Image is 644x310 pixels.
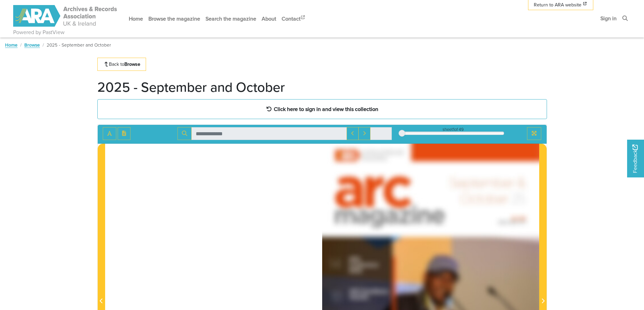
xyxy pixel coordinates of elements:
[103,127,116,140] button: Toggle text selection (Alt+T)
[358,127,371,140] button: Next Match
[453,126,454,133] span: 1
[126,10,146,28] a: Home
[13,1,118,31] a: ARA - ARC Magazine | Powered by PastView logo
[203,10,259,28] a: Search the magazine
[97,99,547,119] a: Click here to sign in and view this collection
[274,105,378,113] strong: Click here to sign in and view this collection
[97,58,146,71] a: Back toBrowse
[146,10,203,28] a: Browse the magazine
[13,28,65,36] a: Powered by PastView
[24,41,40,48] a: Browse
[13,5,118,27] img: ARA - ARC Magazine | Powered by PastView
[191,127,347,140] input: Search for
[534,1,581,8] span: Return to ARA website
[118,127,130,140] button: Open transcription window
[631,144,639,173] span: Feedback
[124,61,140,67] strong: Browse
[259,10,279,28] a: About
[47,41,111,48] span: 2025 - September and October
[97,79,285,95] h1: 2025 - September and October
[527,127,541,140] button: Full screen mode
[347,127,359,140] button: Previous Match
[627,140,644,177] a: Would you like to provide feedback?
[279,10,309,28] a: Contact
[5,41,18,48] a: Home
[177,127,192,140] button: Search
[402,126,504,133] div: sheet of 49
[598,9,619,27] a: Sign in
